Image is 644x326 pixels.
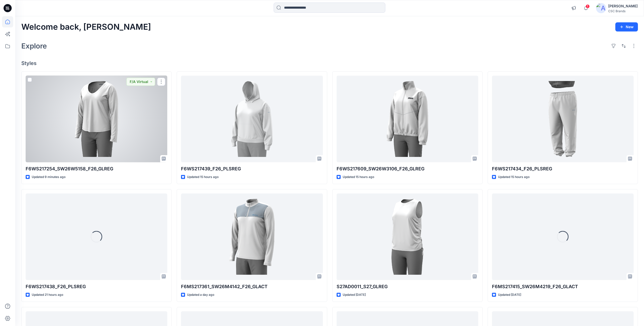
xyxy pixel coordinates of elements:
p: F6WS217609_SW26W3106_F26_GLREG [337,165,478,172]
p: F6MS217361_SW26M4142_F26_GLACT [181,283,323,290]
h2: Explore [21,42,47,50]
img: avatar [596,3,606,13]
p: F6WS217438_F26_PLSREG [26,283,167,290]
p: Updated 15 hours ago [187,174,219,180]
p: Updated 15 hours ago [498,174,530,180]
p: Updated 9 minutes ago [32,174,65,180]
a: F6WS217439_F26_PLSREG [181,76,323,162]
a: F6WS217254_SW26W5158_F26_GLREG [26,76,167,162]
button: New [615,22,638,31]
p: Updated a day ago [187,292,214,298]
p: Updated [DATE] [343,292,366,298]
span: 1 [586,4,590,8]
p: Updated 21 hours ago [32,292,63,298]
div: [PERSON_NAME] [608,3,638,9]
p: Updated [DATE] [498,292,521,298]
p: F6MS217415_SW26M4219_F26_GLACT [492,283,634,290]
a: F6MS217361_SW26M4142_F26_GLACT [181,193,323,280]
a: F6WS217609_SW26W3106_F26_GLREG [337,76,478,162]
a: S27AD0011_S27_GLREG [337,193,478,280]
a: F6WS217434_F26_PLSREG [492,76,634,162]
p: F6WS217439_F26_PLSREG [181,165,323,172]
div: CSC Brands [608,9,638,13]
h2: Welcome back, [PERSON_NAME] [21,22,151,32]
p: S27AD0011_S27_GLREG [337,283,478,290]
p: F6WS217434_F26_PLSREG [492,165,634,172]
p: Updated 15 hours ago [343,174,374,180]
h4: Styles [21,60,638,66]
p: F6WS217254_SW26W5158_F26_GLREG [26,165,167,172]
